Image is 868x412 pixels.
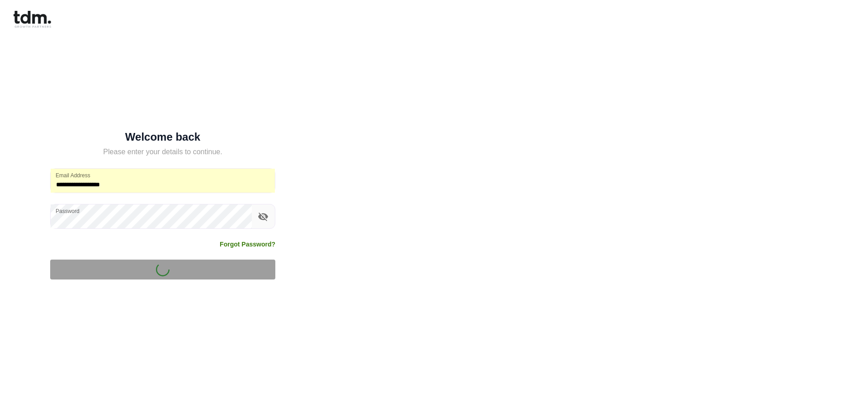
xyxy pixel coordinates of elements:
[50,133,275,142] h5: Welcome back
[56,171,90,179] label: Email Address
[50,147,275,157] h5: Please enter your details to continue.
[220,240,275,249] a: Forgot Password?
[255,209,271,224] button: toggle password visibility
[56,207,80,215] label: Password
